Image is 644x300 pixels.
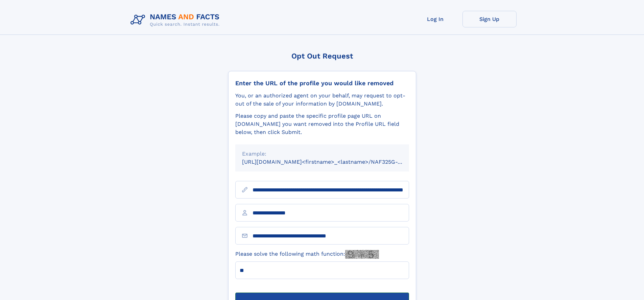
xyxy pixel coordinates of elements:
[235,92,409,108] div: You, or an authorized agent on your behalf, may request to opt-out of the sale of your informatio...
[228,52,416,60] div: Opt Out Request
[242,159,422,165] small: [URL][DOMAIN_NAME]<firstname>_<lastname>/NAF325G-xxxxxxxx
[242,150,402,158] div: Example:
[128,11,225,29] img: Logo Names and Facts
[462,11,517,27] a: Sign Up
[235,250,379,259] label: Please solve the following math function:
[235,112,409,136] div: Please copy and paste the specific profile page URL on [DOMAIN_NAME] you want removed into the Pr...
[408,11,462,27] a: Log In
[235,79,409,87] div: Enter the URL of the profile you would like removed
